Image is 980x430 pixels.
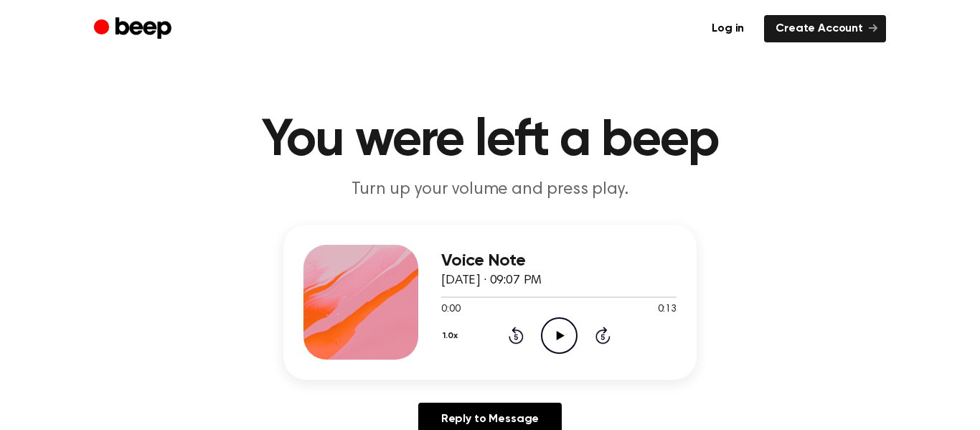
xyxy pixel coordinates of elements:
a: Create Account [764,15,886,42]
h3: Voice Note [441,251,677,271]
span: 0:00 [441,302,460,317]
span: [DATE] · 09:07 PM [441,274,542,287]
a: Beep [94,15,175,43]
h1: You were left a beep [123,115,857,167]
a: Log in [700,15,755,42]
span: 0:13 [658,302,677,317]
button: 1.0x [441,324,463,348]
p: Turn up your volume and press play. [215,178,765,202]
